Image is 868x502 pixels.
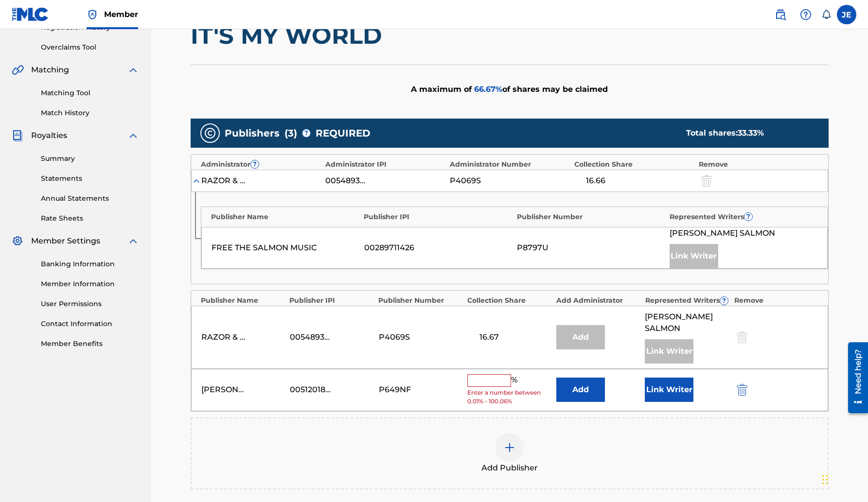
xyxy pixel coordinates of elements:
a: Annual Statements [41,193,139,204]
div: Represented Writers [645,295,729,306]
div: Add Administrator [556,295,640,306]
div: Publisher Number [517,212,665,222]
div: Represented Writers [670,212,818,222]
img: MLC Logo [12,7,49,21]
div: Total shares: [686,127,809,139]
span: REQUIRED [316,126,371,140]
a: Member Benefits [41,339,139,349]
span: Matching [31,64,69,76]
img: help [800,9,812,20]
div: Notifications [821,10,831,19]
div: Publisher Number [378,295,462,306]
img: 12a2ab48e56ec057fbd8.svg [737,384,747,396]
span: Member [104,9,138,20]
img: expand [127,235,139,247]
span: ? [302,129,310,137]
div: Publisher Name [211,212,359,222]
img: Member Settings [12,235,23,247]
span: ? [744,213,752,221]
div: P8797U [517,242,665,254]
a: Statements [41,173,139,184]
img: publishers [204,127,216,139]
div: Publisher Name [201,295,285,306]
div: Help [796,5,815,24]
button: Link Writer [645,378,693,402]
span: Add Publisher [481,462,538,474]
div: Remove [734,295,818,306]
div: A maximum of of shares may be claimed [191,65,829,114]
span: 66.67 % [474,85,502,94]
div: Administrator Number [450,159,569,170]
img: add [504,442,515,453]
a: User Permissions [41,299,139,309]
div: Publisher IPI [364,212,512,222]
div: FREE THE SALMON MUSIC [212,242,359,254]
span: % [511,374,520,387]
span: ? [720,297,728,305]
img: Top Rightsholder [87,9,98,20]
div: 00289711426 [364,242,512,254]
div: Remove [699,159,818,170]
span: Royalties [31,130,67,141]
h1: IT'S MY WORLD [191,21,829,50]
span: [PERSON_NAME] SALMON [670,227,775,239]
span: 33.33 % [738,128,764,138]
span: [PERSON_NAME] SALMON [645,311,729,334]
a: Public Search [771,5,790,24]
span: ? [251,160,259,168]
div: User Menu [837,5,856,24]
button: Add [556,378,605,402]
img: search [775,9,786,20]
img: Matching [12,64,24,76]
a: Summary [41,154,139,164]
span: Publishers [225,126,280,140]
div: Collection Share [467,295,551,306]
a: Match History [41,108,139,118]
div: Administrator IPI [325,159,445,170]
iframe: Chat Widget [819,455,868,502]
div: Administrator [201,159,320,170]
a: Banking Information [41,259,139,269]
a: Matching Tool [41,88,139,98]
div: Collection Share [574,159,694,170]
a: Overclaims Tool [41,42,139,52]
a: Contact Information [41,319,139,329]
span: Enter a number between 0.01% - 100.06% [467,388,551,406]
img: expand [127,130,139,141]
div: Drag [822,465,828,494]
img: Royalties [12,130,23,141]
img: expand [127,64,139,76]
a: Member Information [41,279,139,289]
div: Publisher IPI [289,295,373,306]
img: expand-cell-toggle [192,176,201,186]
a: Rate Sheets [41,213,139,224]
span: Member Settings [31,235,100,247]
iframe: Resource Center [841,339,868,417]
span: ( 3 ) [284,126,297,140]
